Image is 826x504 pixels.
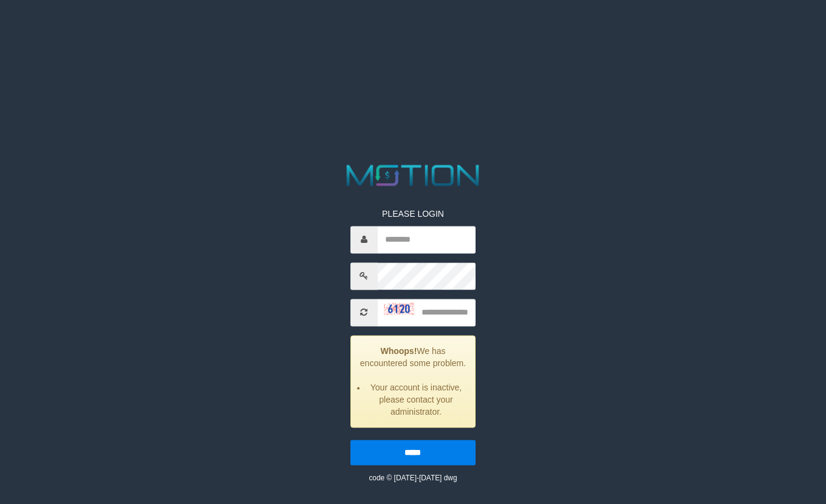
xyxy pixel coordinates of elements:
[380,346,417,356] strong: Whoops!
[369,474,457,482] small: code © [DATE]-[DATE] dwg
[366,381,466,418] li: Your account is inactive, please contact your administrator.
[384,303,414,315] img: captcha
[350,208,476,220] p: PLEASE LOGIN
[350,335,476,427] div: We has encountered some problem.
[341,161,485,189] img: MOTION_logo.png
